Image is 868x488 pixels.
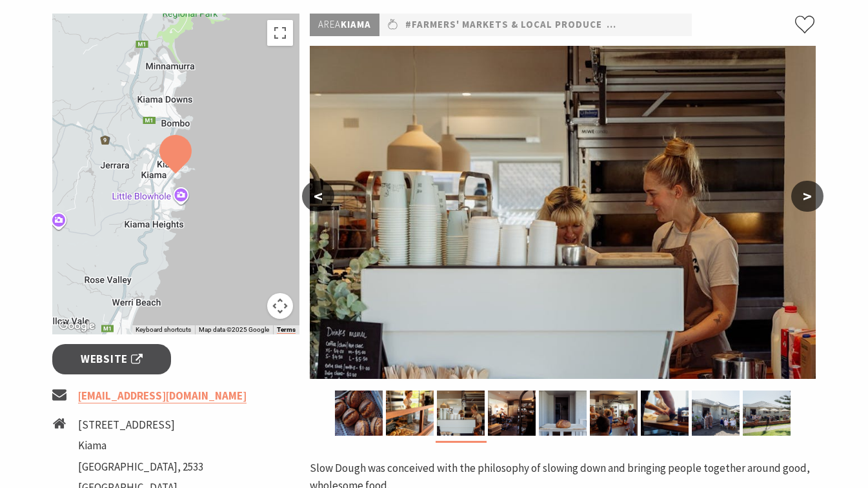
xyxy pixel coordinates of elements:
span: Map data ©2025 Google [199,326,269,333]
a: [EMAIL_ADDRESS][DOMAIN_NAME] [78,389,247,403]
button: > [791,181,823,212]
img: Coffee at Slow Dough [437,391,485,436]
a: #Restaurants & Cafés [607,17,729,33]
img: Sour Dough Loaf [539,391,587,436]
img: Slow Dough Counter [590,391,638,436]
a: Website [52,344,172,374]
li: Kiama [78,437,203,454]
img: Google [56,318,98,334]
a: #Farmers' Markets & Local Produce [405,17,602,33]
button: Keyboard shortcuts [136,325,191,334]
img: Inside Slow Dough [386,391,434,436]
a: Terms (opens in new tab) [277,326,296,334]
p: Kiama [310,14,379,36]
a: Open this area in Google Maps (opens a new window) [56,318,98,334]
span: Website [81,351,143,368]
img: Baker at work [488,391,536,436]
button: Toggle fullscreen view [267,20,293,46]
img: Outside cafe [692,391,740,436]
button: < [302,181,334,212]
li: [STREET_ADDRESS] [78,416,203,434]
img: Making bread [641,391,689,436]
li: [GEOGRAPHIC_DATA], 2533 [78,458,203,476]
img: Sour Dough Loafs [335,391,383,436]
button: Map camera controls [267,293,293,319]
span: Area [318,18,341,30]
img: Coffee at Slow Dough [310,46,816,379]
img: Outside cafe [743,391,791,436]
